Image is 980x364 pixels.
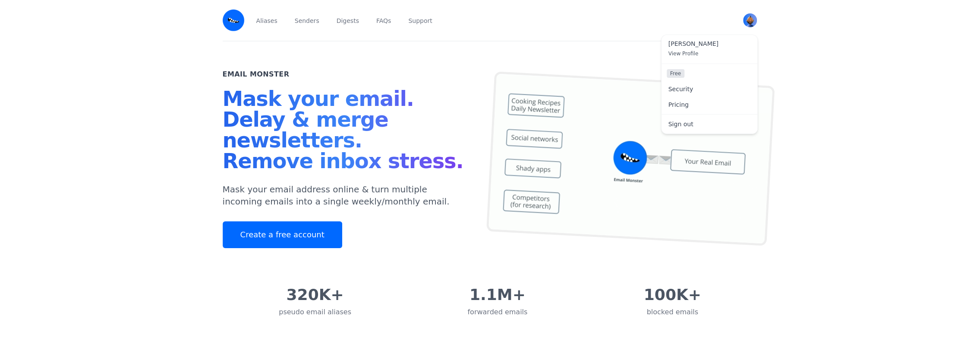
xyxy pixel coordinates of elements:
[743,13,757,27] img: Bob's Avatar
[742,13,758,28] button: User menu
[667,69,684,78] span: Free
[223,10,244,31] img: Email Monster
[223,88,470,175] h1: Mask your email. Delay & merge newsletters. Remove inbox stress.
[279,286,351,303] div: 320K+
[644,286,701,303] div: 100K+
[662,35,757,64] a: [PERSON_NAME] View Profile
[279,307,351,317] div: pseudo email aliases
[662,81,757,97] a: Security
[644,307,701,317] div: blocked emails
[662,97,757,112] a: Pricing
[223,183,470,208] p: Mask your email address online & turn multiple incoming emails into a single weekly/monthly email.
[223,69,290,80] h2: Email Monster
[467,307,527,317] div: forwarded emails
[223,221,342,248] a: Create a free account
[662,116,757,132] a: Sign out
[668,40,750,48] span: [PERSON_NAME]
[668,51,699,57] span: View Profile
[486,71,774,246] img: temp mail, free temporary mail, Temporary Email
[467,286,527,303] div: 1.1M+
